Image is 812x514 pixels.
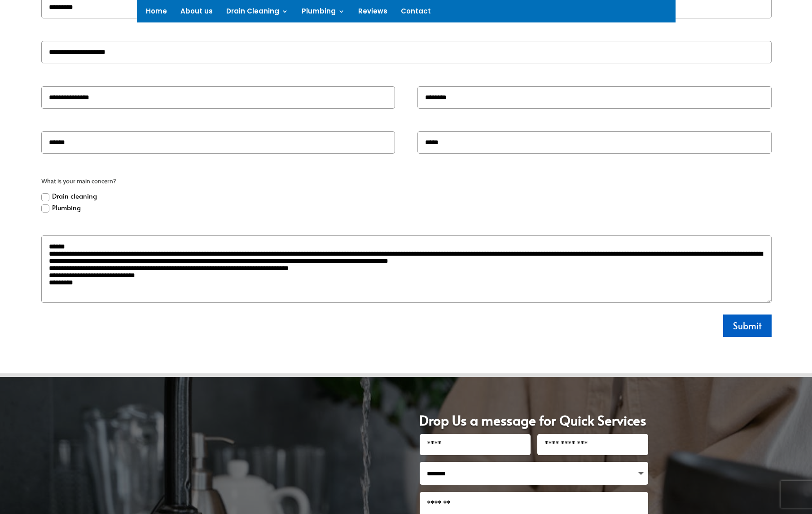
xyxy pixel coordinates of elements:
[41,190,97,202] label: Drain cleaning
[41,176,772,187] span: What is your main concern?
[302,8,345,18] a: Plumbing
[419,413,648,434] h1: Drop Us a message for Quick Services
[401,8,431,18] a: Contact
[180,8,213,18] a: About us
[146,8,167,18] a: Home
[358,8,387,18] a: Reviews
[226,8,288,18] a: Drain Cleaning
[41,202,81,213] label: Plumbing
[723,315,772,337] button: Submit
